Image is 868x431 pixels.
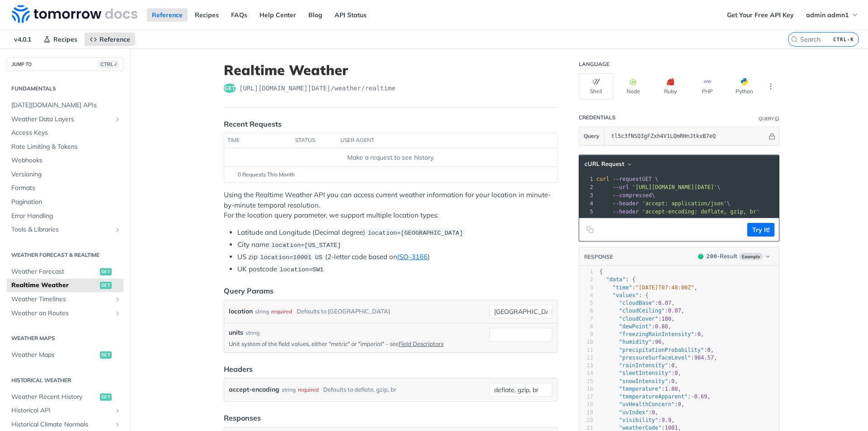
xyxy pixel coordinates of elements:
[100,282,112,289] span: get
[579,268,593,276] div: 1
[99,61,118,68] span: CTRL-/
[237,252,557,262] li: US zip (2-letter code based on )
[613,192,652,199] span: --compressed
[9,33,36,46] span: v4.0.1
[675,370,678,376] span: 0
[7,195,123,209] a: Pagination
[599,425,681,431] span: : ,
[11,350,98,360] span: Weather Maps
[599,401,684,407] span: : ,
[11,101,121,110] span: [DATE][DOMAIN_NAME] APIs
[707,347,710,353] span: 0
[237,240,557,250] li: City name
[599,292,648,298] span: : {
[271,305,292,318] div: required
[397,252,428,261] a: ISO-3166
[619,308,665,314] span: "cloudCeiling"
[722,8,799,22] a: Get Your Free API Key
[599,355,717,361] span: : ,
[260,254,322,261] span: location=10001 US
[337,133,539,148] th: user agent
[665,386,678,392] span: 1.88
[579,175,594,183] div: 1
[606,276,625,283] span: "data"
[831,35,856,44] kbd: CTRL-K
[661,316,671,322] span: 100
[806,11,849,19] span: admin admn1
[619,393,688,400] span: "temperatureApparent"
[114,421,121,428] button: Show subpages for Historical Climate Normals
[599,378,678,384] span: : ,
[739,253,763,260] span: Example
[691,393,694,400] span: -
[694,393,708,400] span: 0.69
[613,200,639,207] span: --header
[7,404,123,417] a: Historical APIShow subpages for Historical API
[11,267,98,276] span: Weather Forecast
[11,128,121,137] span: Access Keys
[229,305,253,318] label: location
[655,339,661,345] span: 96
[747,223,774,237] button: Try It!
[7,307,123,320] a: Weather on RoutesShow subpages for Weather on Routes
[579,401,593,408] div: 18
[658,300,671,306] span: 0.07
[767,82,775,90] svg: More ellipsis
[7,126,123,140] a: Access Keys
[619,316,658,322] span: "cloudCover"
[7,57,123,71] button: JUMP TOCTRL-/
[114,407,121,414] button: Show subpages for Historical API
[147,8,188,22] a: Reference
[7,376,123,384] h2: Historical Weather
[7,334,123,342] h2: Weather Maps
[7,85,123,93] h2: Fundamentals
[801,8,863,22] button: admin admn1
[399,340,443,347] a: Field Descriptors
[599,300,675,306] span: : ,
[11,393,98,402] span: Weather Recent History
[579,307,593,315] div: 6
[99,35,130,43] span: Reference
[7,140,123,154] a: Rate Limiting & Tokens
[237,227,557,238] li: Latitude and Longitude (Decimal degree)
[707,252,737,261] div: - Result
[599,339,665,345] span: : ,
[11,225,112,234] span: Tools & Libraries
[694,355,714,361] span: 984.57
[255,8,301,22] a: Help Center
[661,417,671,423] span: 9.9
[579,323,593,331] div: 8
[690,73,725,99] button: PHP
[693,252,774,261] button: 200200-ResultExample
[11,309,112,318] span: Weather on Routes
[599,269,603,275] span: {
[791,36,798,43] svg: Search
[11,170,121,179] span: Versioning
[613,184,629,190] span: --url
[579,409,593,417] div: 19
[636,284,694,291] span: "[DATE]T07:48:00Z"
[599,323,671,330] span: : ,
[599,370,681,376] span: : ,
[7,293,123,306] a: Weather TimelinesShow subpages for Weather Timelines
[653,73,688,99] button: Ruby
[596,176,658,182] span: GET \
[613,284,632,291] span: "time"
[599,393,711,400] span: : ,
[599,276,636,283] span: : {
[596,176,609,182] span: curl
[579,191,594,199] div: 3
[114,226,121,233] button: Show subpages for Tools & Libraries
[38,33,82,46] a: Recipes
[224,285,274,296] div: Query Params
[224,412,261,423] div: Responses
[579,378,593,385] div: 15
[642,200,727,207] span: 'accept: application/json'
[224,190,557,221] p: Using the Realtime Weather API you can access current weather information for your location in mi...
[224,118,282,129] div: Recent Requests
[579,199,594,208] div: 4
[7,279,123,292] a: Realtime Weatherget
[599,331,704,337] span: : ,
[619,409,648,416] span: "uvIndex"
[579,346,593,354] div: 11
